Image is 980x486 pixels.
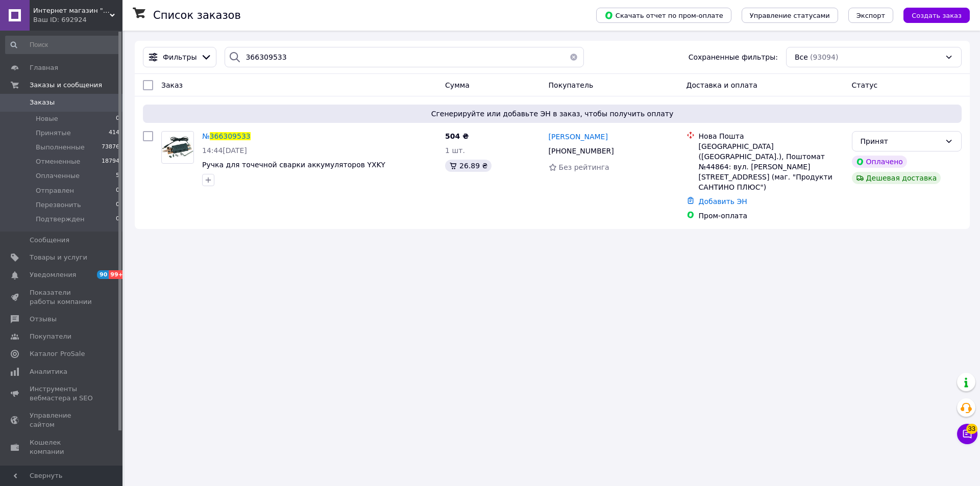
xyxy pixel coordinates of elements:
span: Подтвержден [36,215,84,224]
span: Заказы [30,98,55,107]
button: Скачать отчет по пром-оплате [596,8,731,23]
span: Аналитика [30,367,67,376]
span: Покупатели [30,332,71,341]
span: Выполненные [36,143,85,152]
span: 366309533 [210,132,251,140]
span: 504 ₴ [445,132,469,140]
span: Управление сайтом [30,411,94,429]
img: Фото товару [162,137,193,158]
span: Без рейтинга [559,163,609,171]
span: Уведомления [30,270,76,279]
a: Фото товару [161,131,194,164]
button: Управление статусами [742,8,838,23]
span: Управление статусами [750,12,830,19]
div: Принят [861,136,941,147]
div: Нова Пошта [699,131,844,141]
span: 0 [116,114,119,123]
h1: Список заказов [153,9,241,21]
div: [PHONE_NUMBER] [547,144,616,158]
span: Экспорт [856,12,885,19]
span: Заказы и сообщения [30,81,102,90]
span: Товары и услуги [30,253,87,262]
a: [PERSON_NAME] [549,132,608,142]
span: 414 [109,129,119,138]
span: 99+ [109,270,126,279]
span: № [202,132,210,140]
span: Сумма [445,81,470,89]
span: 33 [966,421,977,431]
span: 90 [97,270,109,279]
span: 18794 [102,157,119,166]
span: Оплаченные [36,171,80,181]
span: Инструменты вебмастера и SEO [30,385,94,403]
span: 5 [116,171,119,181]
a: Создать заказ [893,11,970,19]
span: Фильтры [163,52,197,62]
span: Маркет [30,465,56,474]
input: Поиск по номеру заказа, ФИО покупателя, номеру телефона, Email, номеру накладной [225,47,584,67]
span: (93094) [810,53,838,61]
span: 1 шт. [445,146,465,155]
span: Статус [852,81,878,89]
span: Скачать отчет по пром-оплате [604,11,723,20]
span: 73876 [102,143,119,152]
span: Перезвонить [36,200,81,210]
span: Главная [30,63,58,72]
span: Отзывы [30,315,57,324]
span: Сообщения [30,236,69,245]
span: Новые [36,114,58,123]
span: 0 [116,215,119,224]
button: Очистить [563,47,584,67]
button: Чат с покупателем33 [957,424,977,444]
span: Принятые [36,129,71,138]
div: Пром-оплата [699,211,844,221]
span: Покупатель [549,81,594,89]
span: 0 [116,186,119,195]
div: Дешевая доставка [852,172,941,184]
span: Сгенерируйте или добавьте ЭН в заказ, чтобы получить оплату [147,109,958,119]
span: Интернет магазин "Детали". Запчасти для электро и бензоинструмента [33,6,110,15]
button: Экспорт [848,8,893,23]
span: Отправлен [36,186,74,195]
span: Заказ [161,81,183,89]
div: Оплачено [852,156,907,168]
span: Все [795,52,808,62]
input: Поиск [5,36,120,54]
a: Ручка для точечной сварки аккумуляторов YXKY [202,161,385,169]
a: №366309533 [202,132,251,140]
span: Сохраненные фильтры: [689,52,778,62]
div: [GEOGRAPHIC_DATA] ([GEOGRAPHIC_DATA].), Поштомат №44864: вул. [PERSON_NAME][STREET_ADDRESS] (маг.... [699,141,844,192]
div: Ваш ID: 692924 [33,15,122,24]
span: Каталог ProSale [30,349,85,359]
span: Кошелек компании [30,438,94,456]
span: Доставка и оплата [687,81,757,89]
span: 14:44[DATE] [202,146,247,155]
a: Добавить ЭН [699,197,747,206]
span: Показатели работы компании [30,288,94,306]
span: [PERSON_NAME] [549,133,608,141]
button: Создать заказ [903,8,970,23]
div: 26.89 ₴ [445,160,492,172]
span: Создать заказ [912,12,962,19]
span: 0 [116,200,119,210]
span: Отмененные [36,157,80,166]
